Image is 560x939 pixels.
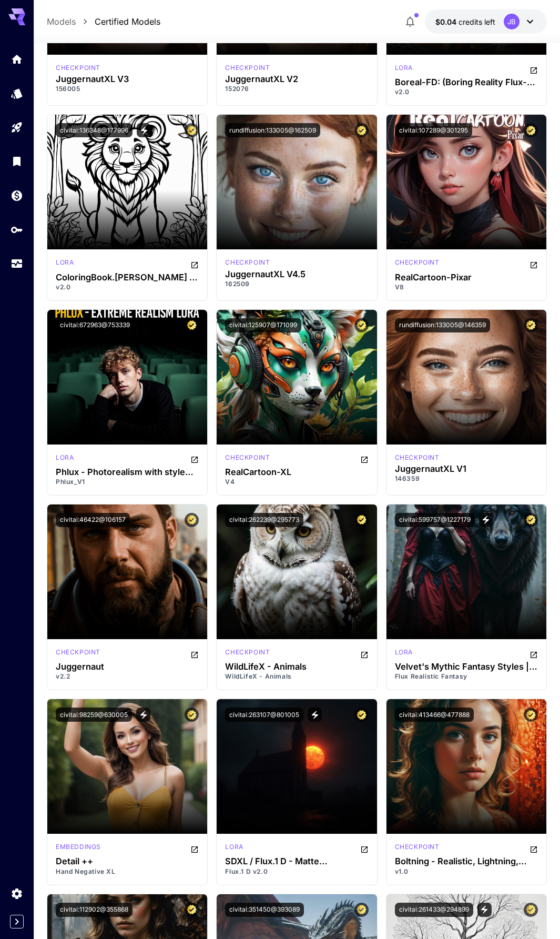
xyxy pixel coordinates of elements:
[479,513,493,527] button: View trigger words
[395,672,538,681] p: Flux Realistic Fantasy
[395,63,413,76] div: FLUX.1 D
[136,708,150,722] button: View trigger words
[56,63,100,73] div: SDXL 1.0
[395,77,538,87] h3: Boreal-FD: (Boring Reality Flux-[PERSON_NAME])
[137,123,151,137] button: View trigger words
[360,842,369,855] button: Open in CivitAI
[395,856,538,866] h3: Boltning - Realistic, Lightning, HYPER
[225,453,270,462] p: checkpoint
[225,269,368,279] h3: JuggernautXL V4.5
[56,272,199,282] div: ColoringBook.Redmond - Coloring Book Lora for SD XL
[190,453,199,466] button: Open in CivitAI
[56,84,199,94] p: 156005
[225,123,320,137] button: rundiffusion:133005@162509
[360,453,369,466] button: Open in CivitAI
[435,16,495,27] div: $0.0404
[459,17,495,26] span: credits left
[225,74,368,84] h3: JuggernautXL V2
[56,467,199,477] div: Phlux - Photorealism with style (incredible texture and lighting)
[56,842,101,852] p: embeddings
[47,15,76,28] a: Models
[56,453,74,466] div: FLUX.1 D
[225,708,303,722] button: civitai:263107@801005
[225,903,304,917] button: civitai:351450@393089
[11,257,23,270] div: Usage
[225,84,368,94] p: 152076
[524,903,538,917] button: Certified Model – Vetted for best performance and includes a commercial license.
[56,74,199,84] h3: JuggernautXL V3
[395,272,538,282] h3: RealCartoon-Pixar
[524,513,538,527] button: Certified Model – Vetted for best performance and includes a commercial license.
[395,903,473,917] button: civitai:261433@294899
[185,708,199,722] button: Certified Model – Vetted for best performance and includes a commercial license.
[524,318,538,332] button: Certified Model – Vetted for best performance and includes a commercial license.
[225,453,270,466] div: SDXL 1.0
[308,708,322,722] button: View trigger words
[395,662,538,672] div: Velvet's Mythic Fantasy Styles | Flux + Pony + illustrious
[530,63,538,76] button: Open in CivitAI
[425,9,547,34] button: $0.0404JB
[95,15,160,28] a: Certified Models
[360,648,369,660] button: Open in CivitAI
[56,867,199,876] p: Hand Negative XL
[395,708,474,722] button: civitai:413466@477888
[56,856,199,866] h3: Detail ++
[56,282,199,292] p: v2.0
[225,648,270,660] div: SD 1.5
[10,915,24,928] button: Expand sidebar
[11,53,23,66] div: Home
[56,662,199,672] h3: Juggernaut
[11,223,23,236] div: API Keys
[225,662,368,672] h3: WildLifeX - Animals
[530,842,538,855] button: Open in CivitAI
[11,84,23,97] div: Models
[185,513,199,527] button: Certified Model – Vetted for best performance and includes a commercial license.
[225,258,270,267] p: checkpoint
[395,648,413,657] p: lora
[190,258,199,270] button: Open in CivitAI
[395,474,538,483] p: 146359
[225,279,368,289] p: 162509
[56,903,133,917] button: civitai:112902@355868
[524,123,538,137] button: Certified Model – Vetted for best performance and includes a commercial license.
[225,467,368,477] h3: RealCartoon-XL
[56,318,134,332] button: civitai:672963@753339
[225,856,368,866] h3: SDXL / Flux.1 D - Matte (Vanta)Black - Experiment
[395,453,440,462] div: SDXL 1.0
[225,842,243,855] div: FLUX.1 D
[395,464,538,474] h3: JuggernautXL V1
[11,189,23,202] div: Wallet
[225,258,270,267] div: SDXL 1.0
[395,258,440,267] p: checkpoint
[395,282,538,292] p: V8
[395,867,538,876] p: v1.0
[225,63,270,73] div: SDXL 1.0
[530,648,538,660] button: Open in CivitAI
[47,15,160,28] nav: breadcrumb
[225,318,301,332] button: civitai:125907@171099
[225,842,243,852] p: lora
[395,63,413,73] p: lora
[56,258,74,270] div: SDXL 1.0
[56,842,101,855] div: Pony
[395,842,440,852] p: checkpoint
[185,123,199,137] button: Certified Model – Vetted for best performance and includes a commercial license.
[225,63,270,73] p: checkpoint
[504,14,520,29] div: JB
[395,258,440,270] div: SD 1.5
[11,887,23,900] div: Settings
[477,903,492,917] button: View trigger words
[56,477,199,487] p: Phlux_V1
[56,453,74,462] p: lora
[354,903,369,917] button: Certified Model – Vetted for best performance and includes a commercial license.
